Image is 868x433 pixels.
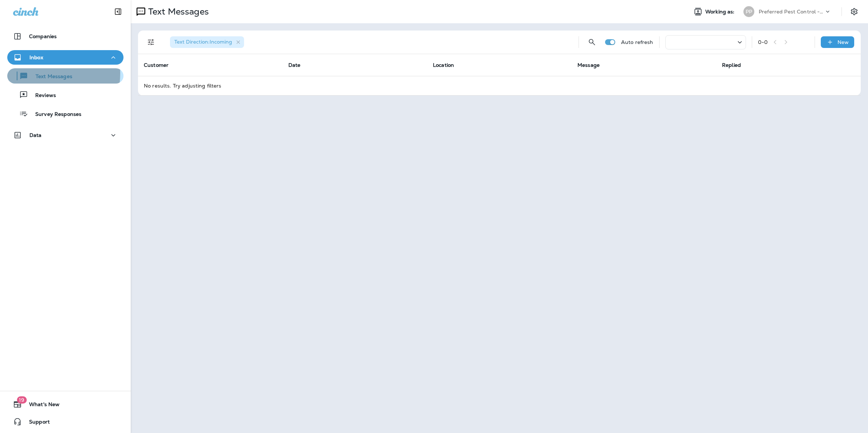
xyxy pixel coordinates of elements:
[29,33,57,39] p: Companies
[758,39,768,45] div: 0 - 0
[29,54,43,60] p: Inbox
[7,106,123,121] button: Survey Responses
[705,9,736,15] span: Working as:
[7,414,123,429] button: Support
[288,62,301,68] span: Date
[7,128,123,142] button: Data
[144,62,169,68] span: Customer
[28,92,56,99] p: Reviews
[848,5,861,18] button: Settings
[145,6,209,17] p: Text Messages
[174,39,232,45] span: Text Direction : Incoming
[577,62,600,68] span: Message
[837,39,849,45] p: New
[759,9,824,15] p: Preferred Pest Control - Palmetto
[743,6,754,17] div: PP
[28,111,81,118] p: Survey Responses
[22,419,50,428] span: Support
[621,39,653,45] p: Auto refresh
[433,62,454,68] span: Location
[7,397,123,412] button: 19What's New
[17,396,27,404] span: 19
[138,76,861,95] td: No results. Try adjusting filters
[7,29,123,44] button: Companies
[22,401,60,410] span: What's New
[7,50,123,65] button: Inbox
[170,36,244,48] div: Text Direction:Incoming
[722,62,741,68] span: Replied
[28,73,72,80] p: Text Messages
[108,4,128,19] button: Collapse Sidebar
[29,132,42,138] p: Data
[7,68,123,84] button: Text Messages
[144,35,158,49] button: Filters
[7,87,123,102] button: Reviews
[585,35,599,49] button: Search Messages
